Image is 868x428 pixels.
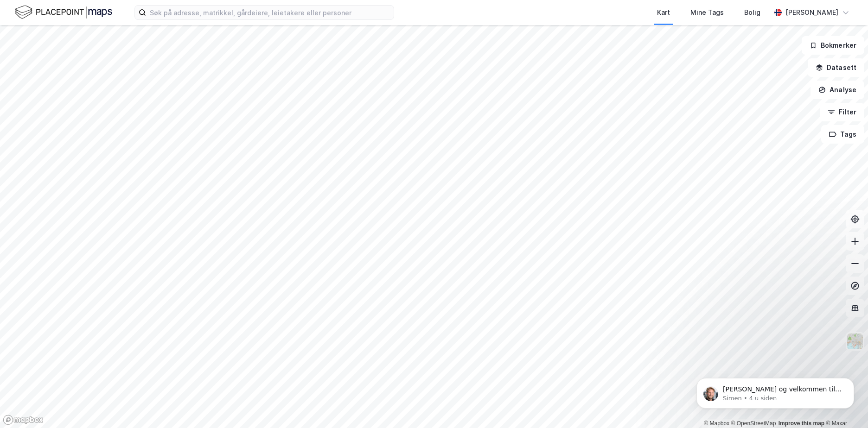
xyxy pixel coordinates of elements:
span: [PERSON_NAME] og velkommen til Newsec Maps, [PERSON_NAME] Om det er du lurer på så er det bare å ... [40,27,160,71]
img: Z [846,333,864,350]
button: Analyse [811,81,864,99]
div: Kart [657,7,670,18]
a: Mapbox homepage [3,415,44,425]
p: Message from Simen, sent 4 u siden [40,36,160,44]
div: Bolig [744,7,760,18]
iframe: Intercom notifications melding [683,359,868,423]
button: Filter [820,103,864,121]
button: Bokmerker [802,36,864,55]
a: Mapbox [704,420,729,427]
a: Improve this map [779,420,824,427]
div: [PERSON_NAME] [785,7,838,18]
button: Tags [821,125,864,144]
input: Søk på adresse, matrikkel, gårdeiere, leietakere eller personer [146,6,394,19]
a: OpenStreetMap [731,420,776,427]
div: Mine Tags [690,7,724,18]
button: Datasett [808,58,864,77]
img: logo.f888ab2527a4732fd821a326f86c7f29.svg [15,4,112,20]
